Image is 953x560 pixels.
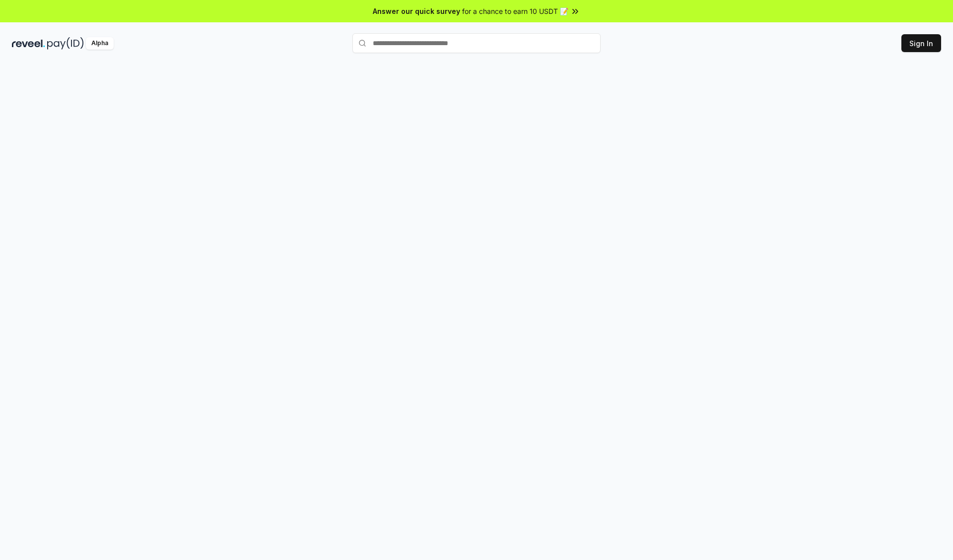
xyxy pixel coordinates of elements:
span: Answer our quick survey [373,6,460,16]
div: Alpha [86,37,114,50]
img: pay_id [47,37,84,50]
button: Sign In [901,34,941,52]
span: for a chance to earn 10 USDT 📝 [462,6,568,16]
img: reveel_dark [12,37,45,50]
